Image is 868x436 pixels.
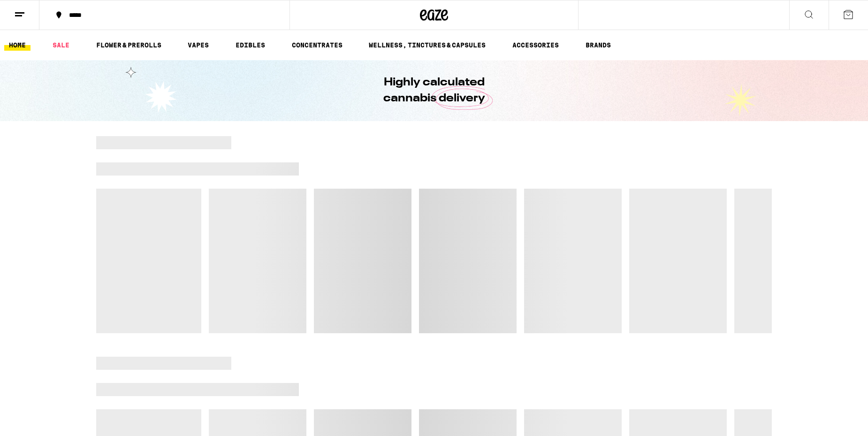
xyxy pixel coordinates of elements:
[357,75,511,107] h1: Highly calculated cannabis delivery
[183,39,213,51] a: VAPES
[364,39,490,51] a: WELLNESS, TINCTURES & CAPSULES
[508,39,563,51] a: ACCESSORIES
[4,39,30,51] a: HOME
[287,39,347,51] a: CONCENTRATES
[581,39,616,51] button: BRANDS
[91,39,166,51] a: FLOWER & PREROLLS
[231,39,270,51] a: EDIBLES
[48,39,74,51] a: SALE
